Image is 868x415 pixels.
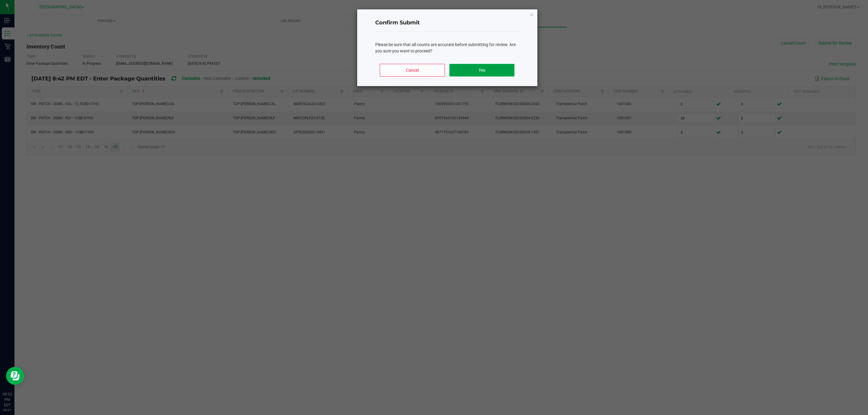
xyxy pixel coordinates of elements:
button: Yes [449,64,514,76]
iframe: Resource center [6,367,24,385]
button: Close [530,11,534,18]
button: Cancel [380,64,445,76]
div: Please be sure that all counts are accurate before submitting for review. Are you sure you want t... [375,42,519,54]
h4: Confirm Submit [375,19,519,27]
